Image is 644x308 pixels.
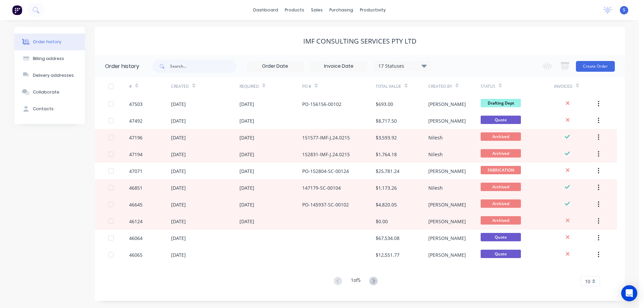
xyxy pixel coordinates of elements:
[376,251,399,258] div: $12,551.77
[376,77,428,96] div: Total Value
[303,37,417,45] div: IMF CONSULTING SERVICES Pty Ltd
[554,77,596,96] div: Invoiced
[33,72,74,78] div: Delivery addresses
[481,99,521,107] span: Drafting Dept
[171,101,186,108] div: [DATE]
[376,201,397,208] div: $4,820.05
[621,285,637,301] div: Open Intercom Messenger
[481,149,521,158] span: Archived
[481,77,554,96] div: Status
[585,278,590,285] span: 10
[171,77,239,96] div: Created
[129,235,143,242] div: 46064
[302,101,341,108] div: PO-156156-00102
[428,168,466,175] div: [PERSON_NAME]
[129,134,143,141] div: 47196
[351,276,361,286] div: 1 of 5
[239,184,254,191] div: [DATE]
[239,101,254,108] div: [DATE]
[14,84,85,101] button: Collaborate
[481,199,521,208] span: Archived
[239,134,254,141] div: [DATE]
[357,5,389,15] div: productivity
[481,183,521,191] span: Archived
[376,235,399,242] div: $67,534.08
[302,151,350,158] div: 152831-IMF-J.24.0215
[239,83,259,89] div: Required
[129,251,143,258] div: 46065
[129,83,132,89] div: #
[14,50,85,67] button: Billing address
[14,67,85,84] button: Delivery addresses
[428,134,443,141] div: Nilesh
[281,5,308,15] div: products
[481,116,521,124] span: Quote
[129,117,143,124] div: 47492
[376,134,397,141] div: $3,593.92
[171,83,189,89] div: Created
[428,184,443,191] div: Nilesh
[302,83,311,89] div: PO #
[428,201,466,208] div: [PERSON_NAME]
[428,77,481,96] div: Created By
[308,5,326,15] div: sales
[170,60,236,73] input: Search...
[376,117,397,124] div: $8,717.50
[428,101,466,108] div: [PERSON_NAME]
[376,151,397,158] div: $1,764.18
[428,83,452,89] div: Created By
[171,134,186,141] div: [DATE]
[428,218,466,225] div: [PERSON_NAME]
[428,235,466,242] div: [PERSON_NAME]
[302,168,349,175] div: PO-152804-SC-00124
[171,117,186,124] div: [DATE]
[171,184,186,191] div: [DATE]
[129,151,143,158] div: 47194
[14,34,85,50] button: Order history
[33,39,61,45] div: Order history
[171,251,186,258] div: [DATE]
[239,117,254,124] div: [DATE]
[302,134,350,141] div: 151577-IMF-J.24.0215
[428,251,466,258] div: [PERSON_NAME]
[376,168,399,175] div: $25,781.24
[171,168,186,175] div: [DATE]
[326,5,357,15] div: purchasing
[14,101,85,117] button: Contacts
[239,168,254,175] div: [DATE]
[33,89,59,95] div: Collaborate
[311,61,367,71] input: Invoice Date
[239,151,254,158] div: [DATE]
[239,201,254,208] div: [DATE]
[239,218,254,225] div: [DATE]
[171,235,186,242] div: [DATE]
[481,83,495,89] div: Status
[481,216,521,225] span: Archived
[428,151,443,158] div: Nilesh
[554,83,573,89] div: Invoiced
[376,218,388,225] div: $0.00
[129,184,143,191] div: 46851
[623,7,625,13] span: S
[481,166,521,174] span: FABRICATION
[481,233,521,241] span: Quote
[376,83,401,89] div: Total Value
[250,5,281,15] a: dashboard
[105,62,139,70] div: Order history
[33,106,54,112] div: Contacts
[302,184,341,191] div: 147179-SC-00104
[374,62,431,70] div: 17 Statuses
[376,184,397,191] div: $1,173.26
[481,250,521,258] span: Quote
[129,201,143,208] div: 46645
[129,77,171,96] div: #
[302,201,349,208] div: PO-145937-SC-00102
[12,5,22,15] img: Factory
[576,61,615,72] button: Create Order
[129,101,143,108] div: 47503
[481,132,521,141] span: Archived
[376,101,393,108] div: $693.00
[129,168,143,175] div: 47071
[33,56,64,62] div: Billing address
[302,77,376,96] div: PO #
